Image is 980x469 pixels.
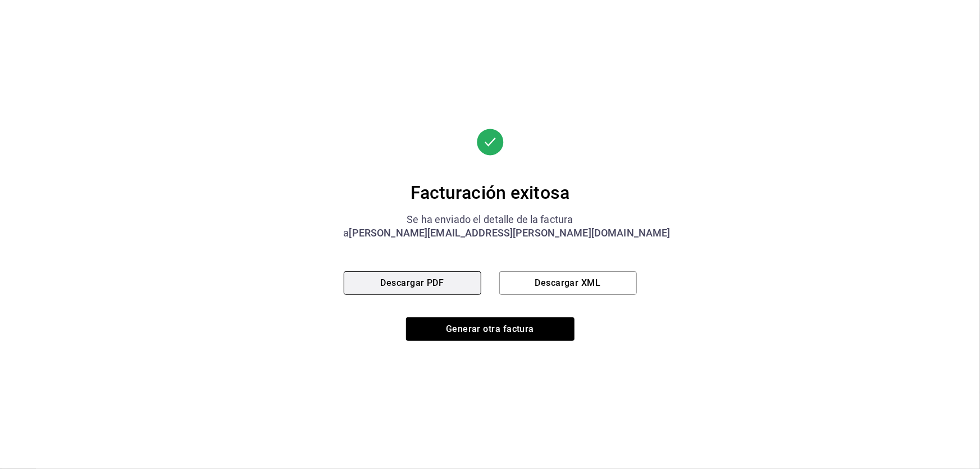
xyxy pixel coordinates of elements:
[499,271,637,295] button: Descargar XML
[344,181,637,204] div: Facturación exitosa
[344,213,637,226] div: Se ha enviado el detalle de la factura
[406,317,575,341] button: Generar otra factura
[349,227,671,239] span: [PERSON_NAME][EMAIL_ADDRESS][PERSON_NAME][DOMAIN_NAME]
[344,226,637,240] div: a
[344,271,481,295] button: Descargar PDF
